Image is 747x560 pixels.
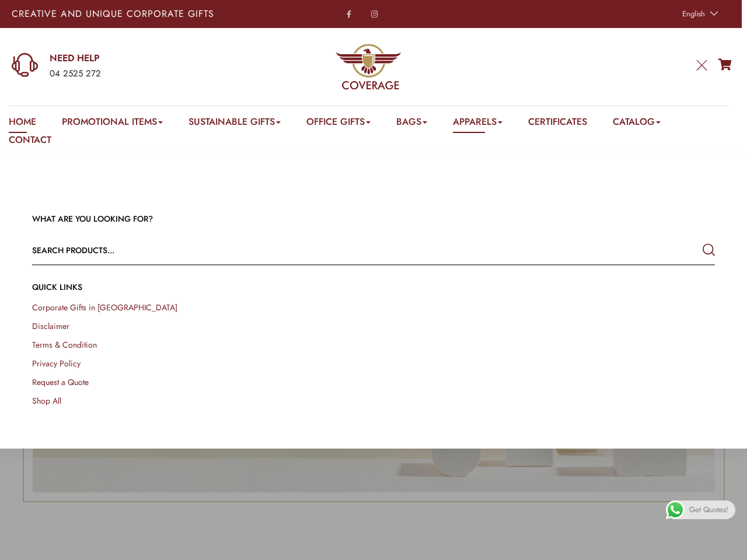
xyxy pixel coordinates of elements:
a: NEED HELP [50,52,240,65]
a: Corporate Gifts in [GEOGRAPHIC_DATA] [32,302,177,313]
h3: WHAT ARE YOU LOOKING FOR? [32,213,715,225]
a: Bags [396,115,427,133]
a: Shop All [32,395,61,407]
a: Contact [9,133,51,151]
a: Home [9,115,36,133]
a: Sustainable Gifts [189,115,281,133]
span: Get Quotes! [689,501,728,519]
a: Promotional Items [62,115,163,133]
h4: QUICK LINKs [32,282,715,293]
a: Terms & Condition [32,339,97,351]
input: Search products... [32,236,578,264]
a: Catalog [613,115,661,133]
a: Request a Quote [32,376,89,388]
p: Creative and Unique Corporate Gifts [12,9,293,19]
a: Disclaimer [32,320,69,332]
a: Apparels [453,115,502,133]
a: Certificates [528,115,587,133]
a: English [676,6,721,22]
a: Privacy Policy [32,358,81,369]
span: English [682,8,705,19]
div: 04 2525 272 [50,66,240,82]
a: Office Gifts [306,115,371,133]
